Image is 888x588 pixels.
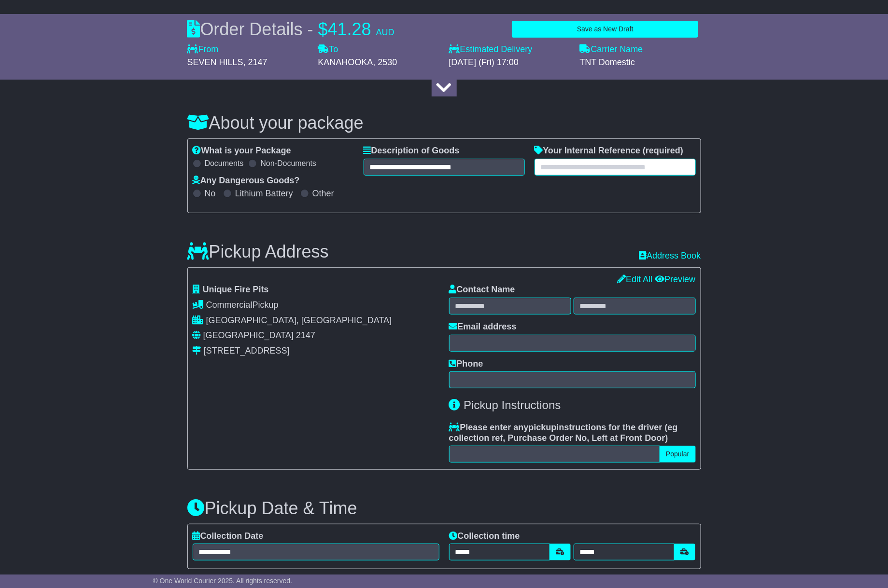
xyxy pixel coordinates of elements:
div: [STREET_ADDRESS] [204,346,290,356]
a: Edit All [617,274,652,284]
label: Documents [205,159,244,168]
span: , 2147 [243,57,268,67]
label: Non-Documents [260,159,316,168]
span: 2147 [296,330,315,340]
h3: Pickup Address [187,242,329,261]
label: Contact Name [449,285,515,295]
a: Address Book [639,251,701,261]
span: Commercial [206,300,253,310]
label: Any Dangerous Goods? [193,176,300,186]
span: Pickup Instructions [464,398,561,411]
label: Your Internal Reference (required) [535,146,684,156]
label: Collection Date [193,531,264,542]
label: Description of Goods [364,146,460,156]
div: [DATE] (Fri) 17:00 [449,57,570,68]
label: Estimated Delivery [449,44,570,55]
div: Pickup [193,300,439,311]
span: eg collection ref, Purchase Order No, Left at Front Door [449,423,678,443]
label: Email address [449,322,517,332]
span: , 2530 [373,57,397,67]
span: pickup [529,423,557,432]
label: Collection time [449,531,520,542]
label: No [205,189,216,199]
label: From [187,44,219,55]
h3: Pickup Date & Time [187,499,701,518]
span: $ [318,19,328,39]
label: Other [312,189,334,199]
span: [GEOGRAPHIC_DATA] [203,330,294,340]
label: Please enter any instructions for the driver ( ) [449,423,696,443]
label: Lithium Battery [235,189,293,199]
span: © One World Courier 2025. All rights reserved. [153,577,293,585]
span: AUD [376,27,395,37]
label: To [318,44,338,55]
span: Unique Fire Pits [203,285,269,294]
h3: About your package [187,113,701,133]
div: Order Details - [187,19,395,40]
span: SEVEN HILLS [187,57,243,67]
label: Carrier Name [580,44,643,55]
span: KANAHOOKA [318,57,373,67]
button: Popular [660,446,695,463]
div: TNT Domestic [580,57,701,68]
span: [GEOGRAPHIC_DATA], [GEOGRAPHIC_DATA] [206,315,392,325]
a: Preview [655,274,695,284]
label: What is your Package [193,146,291,156]
button: Save as New Draft [512,21,698,38]
label: Phone [449,359,483,369]
span: 41.28 [328,19,371,39]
